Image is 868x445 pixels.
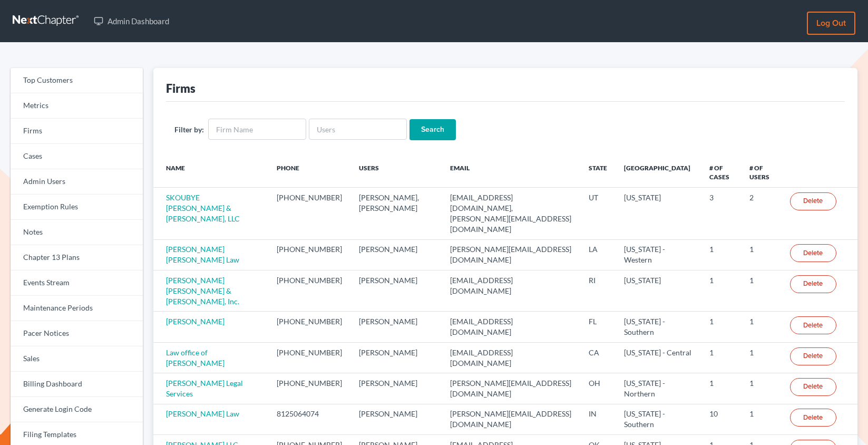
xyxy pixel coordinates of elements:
a: [PERSON_NAME] [PERSON_NAME] Law [166,245,239,264]
td: 1 [741,404,782,434]
td: [PERSON_NAME] [350,404,442,434]
td: 1 [741,342,782,373]
td: [PHONE_NUMBER] [268,373,350,404]
a: Events Stream [11,270,143,296]
a: Admin Users [11,169,143,195]
td: [EMAIL_ADDRESS][DOMAIN_NAME], [PERSON_NAME][EMAIL_ADDRESS][DOMAIN_NAME] [442,188,580,239]
td: [US_STATE] - Northern [616,373,700,404]
td: [PHONE_NUMBER] [268,270,350,312]
a: Delete [790,378,836,396]
a: [PERSON_NAME] [PERSON_NAME] & [PERSON_NAME], Inc. [166,276,239,306]
td: LA [580,239,616,270]
td: [US_STATE] - Western [616,239,700,270]
th: # of Users [741,157,782,188]
label: Filter by: [174,124,204,135]
td: CA [580,342,616,373]
td: [US_STATE] [616,188,700,239]
td: IN [580,404,616,434]
a: Pacer Notices [11,321,143,346]
a: Delete [790,409,836,427]
td: [PERSON_NAME] [350,342,442,373]
td: [PHONE_NUMBER] [268,239,350,270]
td: [EMAIL_ADDRESS][DOMAIN_NAME] [442,270,580,312]
td: FL [580,312,616,342]
a: Admin Dashboard [89,12,174,31]
td: [PERSON_NAME][EMAIL_ADDRESS][DOMAIN_NAME] [442,404,580,434]
input: Users [309,119,407,140]
td: 1 [741,239,782,270]
a: Law office of [PERSON_NAME] [166,348,225,367]
a: [PERSON_NAME] Legal Services [166,379,243,398]
a: Firms [11,119,143,144]
th: Phone [268,157,350,188]
td: [EMAIL_ADDRESS][DOMAIN_NAME] [442,342,580,373]
td: [EMAIL_ADDRESS][DOMAIN_NAME] [442,312,580,342]
a: [PERSON_NAME] [166,317,225,326]
td: [PHONE_NUMBER] [268,342,350,373]
td: [PERSON_NAME] [350,239,442,270]
td: [PERSON_NAME] [350,373,442,404]
td: 1 [701,342,742,373]
a: Sales [11,346,143,372]
th: Users [350,157,442,188]
td: 10 [701,404,742,434]
td: 1 [741,312,782,342]
th: Name [153,157,268,188]
a: Maintenance Periods [11,296,143,321]
div: Firms [166,81,196,96]
td: [US_STATE] - Central [616,342,700,373]
a: Delete [790,347,836,365]
input: Search [409,119,456,140]
a: Delete [790,275,836,293]
td: 2 [741,188,782,239]
th: # of Cases [701,157,742,188]
a: [PERSON_NAME] Law [166,409,239,418]
td: 3 [701,188,742,239]
td: 1 [701,312,742,342]
a: Delete [790,316,836,334]
td: [US_STATE] - Southern [616,404,700,434]
td: [PERSON_NAME], [PERSON_NAME] [350,188,442,239]
a: Delete [790,244,836,262]
th: Email [442,157,580,188]
td: [US_STATE] - Southern [616,312,700,342]
a: Notes [11,220,143,245]
td: 1 [701,373,742,404]
td: [PERSON_NAME] [350,270,442,312]
td: [PERSON_NAME] [350,312,442,342]
td: 1 [701,239,742,270]
td: 8125064074 [268,404,350,434]
td: RI [580,270,616,312]
td: [PERSON_NAME][EMAIL_ADDRESS][DOMAIN_NAME] [442,239,580,270]
td: [US_STATE] [616,270,700,312]
td: [PERSON_NAME][EMAIL_ADDRESS][DOMAIN_NAME] [442,373,580,404]
a: Metrics [11,93,143,119]
a: Log out [807,12,855,35]
a: Cases [11,144,143,169]
td: [PHONE_NUMBER] [268,312,350,342]
td: [PHONE_NUMBER] [268,188,350,239]
a: Exemption Rules [11,195,143,220]
td: 1 [741,270,782,312]
a: Delete [790,192,836,210]
td: OH [580,373,616,404]
td: 1 [741,373,782,404]
a: Billing Dashboard [11,372,143,397]
a: Generate Login Code [11,397,143,422]
td: UT [580,188,616,239]
a: SKOUBYE [PERSON_NAME] & [PERSON_NAME], LLC [166,193,240,223]
input: Firm Name [208,119,306,140]
th: State [580,157,616,188]
a: Chapter 13 Plans [11,245,143,270]
td: 1 [701,270,742,312]
th: [GEOGRAPHIC_DATA] [616,157,700,188]
a: Top Customers [11,68,143,93]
